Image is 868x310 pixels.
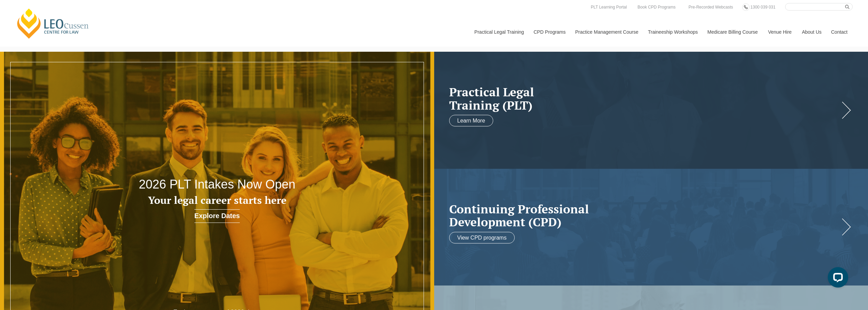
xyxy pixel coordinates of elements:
[449,232,515,243] a: View CPD programs
[449,85,840,112] a: Practical LegalTraining (PLT)
[87,178,348,191] h2: 2026 PLT Intakes Now Open
[763,17,797,47] a: Venue Hire
[749,3,777,11] a: 1300 039 031
[750,5,775,10] span: 1300 039 031
[87,195,348,206] h3: Your legal career starts here
[469,17,529,47] a: Practical Legal Training
[797,17,826,47] a: About Us
[570,17,643,47] a: Practice Management Course
[449,115,494,127] a: Learn More
[687,3,735,11] a: Pre-Recorded Webcasts
[826,17,853,47] a: Contact
[643,17,702,47] a: Traineeship Workshops
[528,17,570,47] a: CPD Programs
[702,17,763,47] a: Medicare Billing Course
[822,264,851,293] iframe: LiveChat chat widget
[449,85,840,112] h2: Practical Legal Training (PLT)
[449,202,840,228] h2: Continuing Professional Development (CPD)
[636,3,677,11] a: Book CPD Programs
[449,202,840,228] a: Continuing ProfessionalDevelopment (CPD)
[589,3,629,11] a: PLT Learning Portal
[15,7,91,39] a: [PERSON_NAME] Centre for Law
[194,209,240,223] a: Explore Dates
